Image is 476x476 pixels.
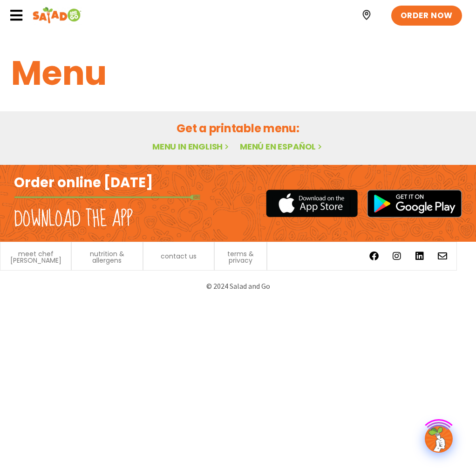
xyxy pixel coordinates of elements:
img: fork [14,195,200,200]
a: Menu in English [152,141,231,152]
h2: Order online [DATE] [14,174,153,192]
img: Header logo [33,6,82,25]
a: nutrition & allergens [76,251,137,264]
a: meet chef [PERSON_NAME] [5,251,66,264]
a: terms & privacy [219,251,262,264]
h2: Download the app [14,206,133,232]
h1: Menu [11,48,465,98]
span: ORDER NOW [401,10,453,21]
img: google_play [367,190,462,218]
p: © 2024 Salad and Go [9,280,467,292]
a: ORDER NOW [391,6,462,26]
a: Menú en español [240,141,324,152]
h2: Get a printable menu: [11,120,465,136]
a: contact us [161,253,197,259]
img: appstore [266,188,358,218]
